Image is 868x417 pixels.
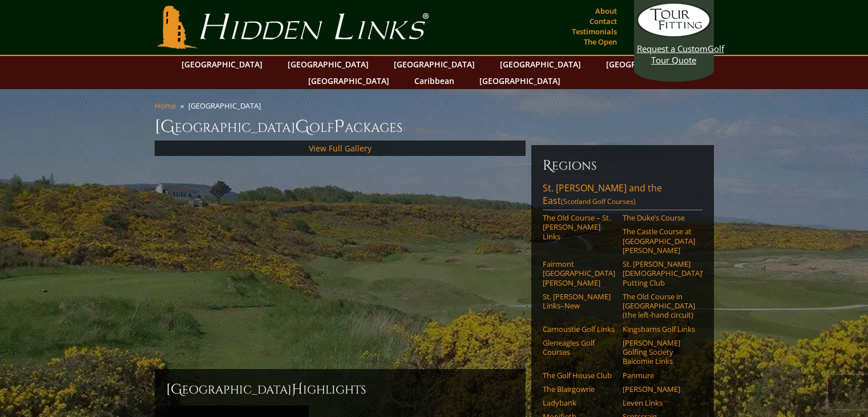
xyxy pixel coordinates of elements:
a: [PERSON_NAME] Golfing Society Balcomie Links [623,338,695,366]
a: Leven Links [623,398,695,407]
h1: [GEOGRAPHIC_DATA] olf ackages [155,115,714,138]
a: St. [PERSON_NAME] and the East(Scotland Golf Courses) [543,182,703,210]
span: G [295,115,309,138]
a: The Golf House Club [543,371,615,380]
a: [GEOGRAPHIC_DATA] [302,73,395,89]
h6: Regions [543,157,703,175]
a: [GEOGRAPHIC_DATA] [600,56,693,73]
a: Carnoustie Golf Links [543,324,615,334]
a: The Blairgowrie [543,384,615,394]
a: [GEOGRAPHIC_DATA] [474,73,566,89]
li: [GEOGRAPHIC_DATA] [188,101,265,111]
a: St. [PERSON_NAME] Links–New [543,292,615,311]
a: [GEOGRAPHIC_DATA] [494,56,587,73]
a: About [592,3,620,19]
a: Request a CustomGolf Tour Quote [637,3,711,66]
a: Contact [587,13,620,29]
span: (Scotland Golf Courses) [561,197,636,206]
a: Gleneagles Golf Courses [543,338,615,357]
a: Fairmont [GEOGRAPHIC_DATA][PERSON_NAME] [543,259,615,287]
span: P [334,115,345,138]
a: The Old Course in [GEOGRAPHIC_DATA] (the left-hand circuit) [623,292,695,320]
a: St. [PERSON_NAME] [DEMOGRAPHIC_DATA]’ Putting Club [623,259,695,287]
a: The Duke’s Course [623,213,695,222]
span: Request a Custom [637,43,708,54]
a: [GEOGRAPHIC_DATA] [388,56,481,73]
a: Home [155,101,176,111]
h2: [GEOGRAPHIC_DATA] ighlights [166,380,514,399]
a: [GEOGRAPHIC_DATA] [176,56,268,73]
a: The Castle Course at [GEOGRAPHIC_DATA][PERSON_NAME] [623,227,695,255]
a: Testimonials [569,23,620,39]
a: The Old Course – St. [PERSON_NAME] Links [543,213,615,241]
a: The Open [581,34,620,50]
a: Panmure [623,371,695,380]
a: [GEOGRAPHIC_DATA] [282,56,374,73]
a: View Full Gallery [309,143,372,154]
span: H [292,380,303,399]
a: Caribbean [409,73,460,89]
a: Ladybank [543,398,615,407]
a: Kingsbarns Golf Links [623,324,695,334]
a: [PERSON_NAME] [623,384,695,394]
